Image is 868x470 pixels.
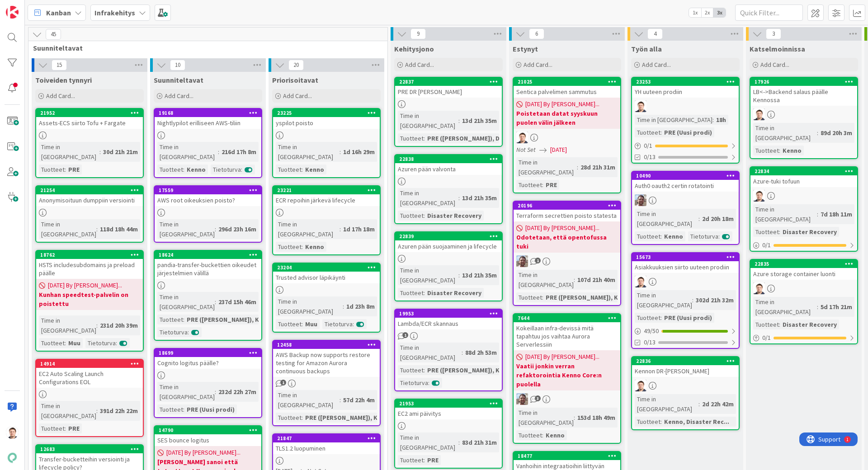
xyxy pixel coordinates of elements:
[760,61,789,69] span: Add Card...
[632,194,739,206] div: ET
[514,255,620,267] div: ET
[750,77,858,159] a: 17926LB<->Backend salaus päälle KennossaTGTime in [GEOGRAPHIC_DATA]:89d 20h 3mTuotteet:Kenno
[463,348,499,357] div: 88d 2h 53m
[817,209,818,219] span: :
[157,327,188,337] div: Tietoturva
[753,146,779,155] div: Tuotteet
[276,142,340,162] div: Time in [GEOGRAPHIC_DATA]
[424,211,425,221] span: :
[101,147,140,157] div: 30d 21h 21m
[514,210,620,221] div: Terraform secrettien poisto statesta
[662,127,714,137] div: PRE (Uusi prodi)
[273,186,380,206] div: 23221ECR repoihin järkevä lifecycle
[273,194,380,206] div: ECR repoihin järkevä lifecycle
[395,318,502,329] div: Lambda/ECR skannaus
[183,315,184,324] span: :
[98,224,140,234] div: 118d 18h 44m
[632,325,739,337] div: 49/50
[159,187,261,193] div: 17559
[343,301,344,311] span: :
[635,276,646,287] img: TG
[35,108,144,178] a: 21952Assets-ECS siirto Tofu + FargateTime in [GEOGRAPHIC_DATA]:30d 21h 21mTuotteet:PRE
[302,164,303,174] span: :
[340,147,341,157] span: :
[753,282,765,294] img: TG
[241,164,242,174] span: :
[632,357,739,365] div: 22836
[753,108,765,120] img: TG
[750,167,857,175] div: 22834
[818,209,854,219] div: 7d 18h 11m
[688,231,718,241] div: Tietoturva
[753,320,779,329] div: Tuotteet
[46,7,71,18] span: Kanban
[750,260,857,268] div: 22835
[399,310,502,317] div: 19953
[39,219,96,239] div: Time in [GEOGRAPHIC_DATA]
[513,201,621,306] a: 20196Terraform secrettien poisto statesta[DATE] By [PERSON_NAME]...Odotetaan, että opentofussa tu...
[518,202,620,209] div: 20196
[632,100,739,112] div: TG
[632,78,739,86] div: 23253
[692,295,693,305] span: :
[525,99,599,109] span: [DATE] By [PERSON_NAME]...
[36,251,143,279] div: 18762HSTS includesubdomains ja preload päälle
[395,155,502,175] div: 22838Azuren pään valvonta
[644,152,656,162] span: 0/13
[272,263,381,333] a: 23204Trusted advisor läpikäyntiTime in [GEOGRAPHIC_DATA]:1d 23h 8mTuotteet:MuuTietoturva:
[394,154,503,224] a: 22838Azuren pään valvontaTime in [GEOGRAPHIC_DATA]:13d 21h 35mTuotteet:Disaster Recovery
[718,231,720,241] span: :
[662,231,685,241] div: Kenno
[750,78,857,106] div: 17926LB<->Backend salaus päälle Kennossa
[750,78,857,86] div: 17926
[399,156,502,162] div: 22838
[780,320,839,329] div: Disaster Recovery
[395,78,502,98] div: 22837PRE DR [PERSON_NAME]
[750,240,857,251] div: 0/1
[631,77,740,164] a: 23253YH uuteen prodiinTGTime in [GEOGRAPHIC_DATA]:18hTuotteet:PRE (Uusi prodi)0/10/13
[818,302,854,312] div: 5d 17h 21m
[188,327,189,337] span: :
[159,252,261,258] div: 18624
[525,352,599,362] span: [DATE] By [PERSON_NAME]...
[514,314,620,350] div: 7644Kokeillaan infra-devissä mitä tapahtuu jos vaihtaa Aurora Serverlessiin
[159,110,261,116] div: 19168
[750,260,857,280] div: 22835Azure storage container luonti
[273,109,380,129] div: 23225yspilot poisto
[632,180,739,192] div: Auth0 oauth2 certin rotatointi
[154,348,262,418] a: 18699Cognito logitus päälle?Time in [GEOGRAPHIC_DATA]:232d 22h 27mTuotteet:PRE (Uusi prodi)
[65,338,66,348] span: :
[543,292,626,302] div: PRE ([PERSON_NAME]), K...
[542,180,543,190] span: :
[762,333,771,343] span: 0 / 1
[660,127,662,137] span: :
[39,164,65,174] div: Tuotteet
[216,297,259,307] div: 237d 15h 46m
[47,4,49,11] div: 1
[750,190,857,202] div: TG
[98,320,140,330] div: 231d 20h 39m
[458,116,460,126] span: :
[36,251,143,259] div: 18762
[276,242,302,252] div: Tuotteet
[276,164,302,174] div: Tuotteet
[424,288,425,298] span: :
[66,338,83,348] div: Muu
[632,357,739,377] div: 22836Kennon DR-[PERSON_NAME]
[644,141,652,150] span: 0 / 1
[780,227,839,237] div: Disaster Recovery
[632,253,739,261] div: 15673
[753,123,817,143] div: Time in [GEOGRAPHIC_DATA]
[276,296,343,316] div: Time in [GEOGRAPHIC_DATA]
[395,86,502,98] div: PRE DR [PERSON_NAME]
[273,341,380,349] div: 12458
[458,193,460,203] span: :
[394,309,503,391] a: 19953Lambda/ECR skannausTime in [GEOGRAPHIC_DATA]:88d 2h 53mTuotteet:PRE ([PERSON_NAME]), K...Tie...
[644,338,656,347] span: 0/13
[66,164,82,174] div: PRE
[513,77,621,193] a: 21025Sentica palvelimen sammutus[DATE] By [PERSON_NAME]...Poistetaan datat syyskuun puolen välin ...
[635,127,660,137] div: Tuotteet
[398,188,458,208] div: Time in [GEOGRAPHIC_DATA]
[753,297,817,317] div: Time in [GEOGRAPHIC_DATA]
[398,288,424,298] div: Tuotteet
